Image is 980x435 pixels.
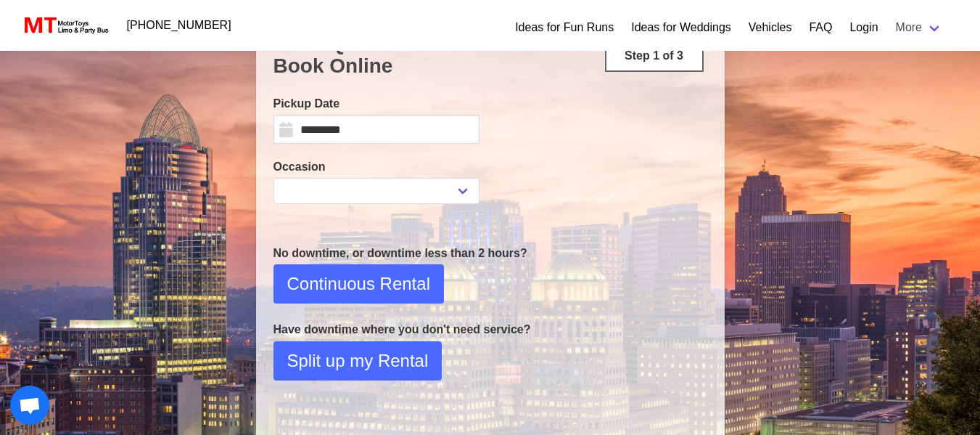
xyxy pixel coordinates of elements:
[287,348,429,374] span: Split up my Rental
[631,19,731,36] a: Ideas for Weddings
[887,13,951,42] a: More
[273,245,707,262] p: No downtime, or downtime less than 2 hours?
[273,321,707,338] p: Have downtime where you don't need service?
[273,341,442,381] button: Split up my Rental
[849,19,878,36] a: Login
[10,386,49,425] a: Open chat
[273,264,444,304] button: Continuous Rental
[273,32,707,78] h1: Get a Quote Book Online
[749,19,792,36] a: Vehicles
[809,19,832,36] a: FAQ
[515,19,614,36] a: Ideas for Fun Runs
[118,11,240,40] a: [PHONE_NUMBER]
[287,271,430,297] span: Continuous Rental
[273,158,479,176] label: Occasion
[20,15,110,36] img: MotorToys Logo
[612,47,696,65] p: Step 1 of 3
[273,95,479,113] label: Pickup Date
